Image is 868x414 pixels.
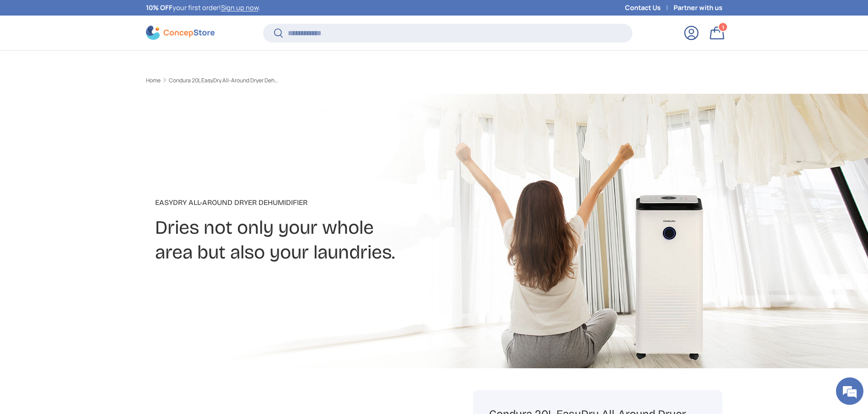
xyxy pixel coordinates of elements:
[169,78,279,83] a: Condura 20L EasyDry All-Around Dryer Dehumidifier
[674,3,722,13] a: Partner with us
[625,3,674,13] a: Contact Us
[155,197,507,208] p: EasyDry All-Around Dryer Dehumidifier
[722,23,724,30] span: 1
[221,3,259,12] a: Sign up now
[146,26,215,40] img: ConcepStore
[146,78,161,83] a: Home
[146,3,173,12] strong: 10% OFF
[155,215,507,265] h2: Dries not only your whole area but also your laundries.
[146,3,260,13] p: your first order! .
[146,76,452,85] nav: Breadcrumbs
